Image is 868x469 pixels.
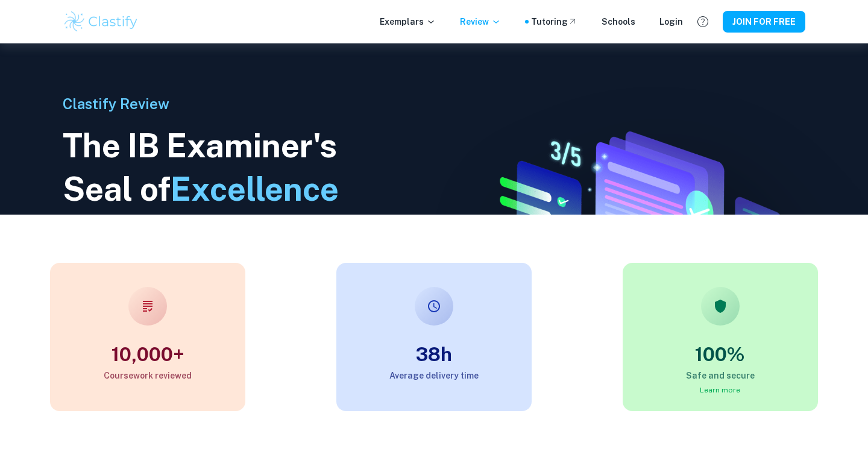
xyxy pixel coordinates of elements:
[171,170,339,208] span: Excellence
[63,124,376,211] h1: The IB Examiner's Seal of
[473,122,799,347] img: IA Review hero
[336,369,532,382] h6: Average delivery time
[63,93,376,115] h6: Clastify Review
[623,340,818,369] h3: 100%
[63,10,139,34] img: Clastify logo
[531,15,577,28] a: Tutoring
[602,15,635,28] a: Schools
[460,15,501,28] p: Review
[50,340,245,369] h3: 10,000+
[723,11,805,33] button: JOIN FOR FREE
[659,15,683,28] a: Login
[700,386,740,394] a: Learn more
[50,369,245,382] h6: Coursework reviewed
[693,11,713,32] button: Help and Feedback
[336,340,532,369] h3: 38h
[623,369,818,382] h6: Safe and secure
[380,15,436,28] p: Exemplars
